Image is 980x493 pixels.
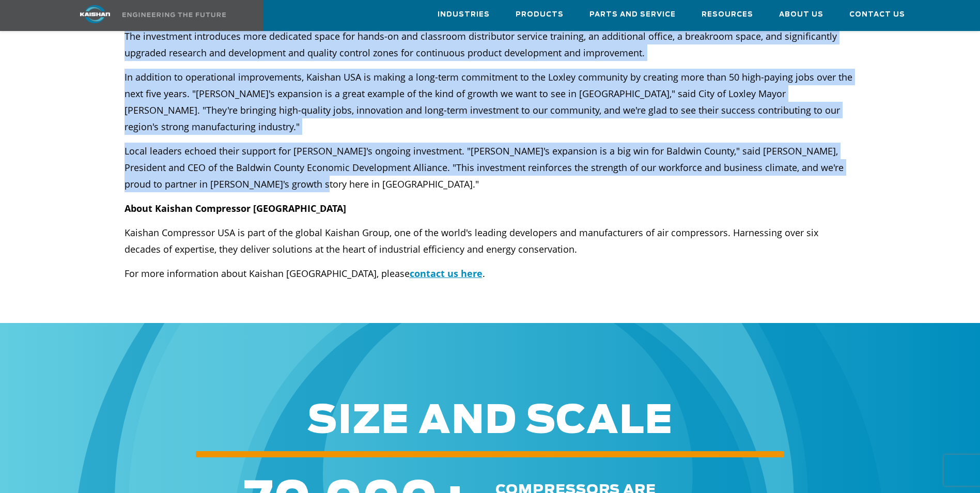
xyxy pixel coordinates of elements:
[589,1,676,28] a: Parts and Service
[849,9,905,21] span: Contact Us
[849,1,905,28] a: Contact Us
[438,1,490,28] a: Industries
[122,12,226,17] img: Engineering the future
[516,1,564,28] a: Products
[125,202,346,214] strong: About Kaishan Compressor [GEOGRAPHIC_DATA]
[438,9,490,21] span: Industries
[56,5,134,23] img: kaishan logo
[779,9,823,21] span: About Us
[125,224,856,257] p: Kaishan Compressor USA is part of the global Kaishan Group, one of the world's leading developers...
[125,143,856,192] p: Local leaders echoed their support for [PERSON_NAME]'s ongoing investment. "[PERSON_NAME]'s expan...
[125,28,856,61] p: The investment introduces more dedicated space for hands-on and classroom distributor service tra...
[410,267,483,280] a: contact us here
[125,265,856,282] p: For more information about Kaishan [GEOGRAPHIC_DATA], please .
[589,9,676,21] span: Parts and Service
[702,1,753,28] a: Resources
[125,69,856,135] p: In addition to operational improvements, Kaishan USA is making a long-term commitment to the Loxl...
[779,1,823,28] a: About Us
[702,9,753,21] span: Resources
[516,9,564,21] span: Products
